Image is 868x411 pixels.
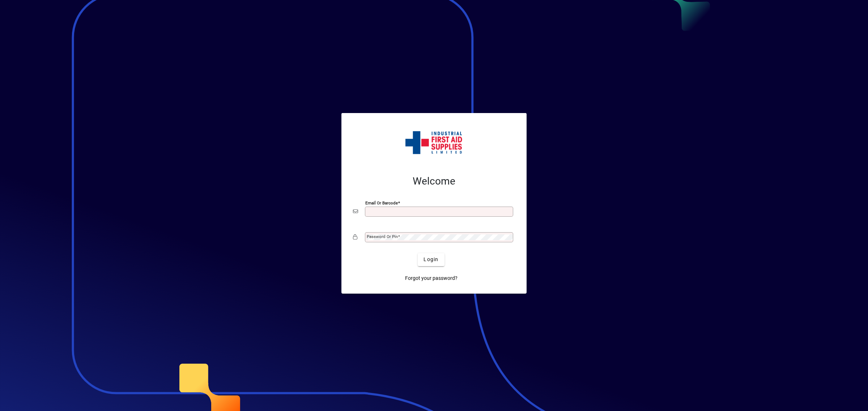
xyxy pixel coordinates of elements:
mat-label: Password or Pin [367,234,398,239]
span: Login [424,256,438,263]
button: Login [418,253,444,266]
mat-label: Email or Barcode [365,200,398,205]
h2: Welcome [353,175,515,187]
span: Forgot your password? [405,274,458,282]
a: Forgot your password? [402,272,460,285]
